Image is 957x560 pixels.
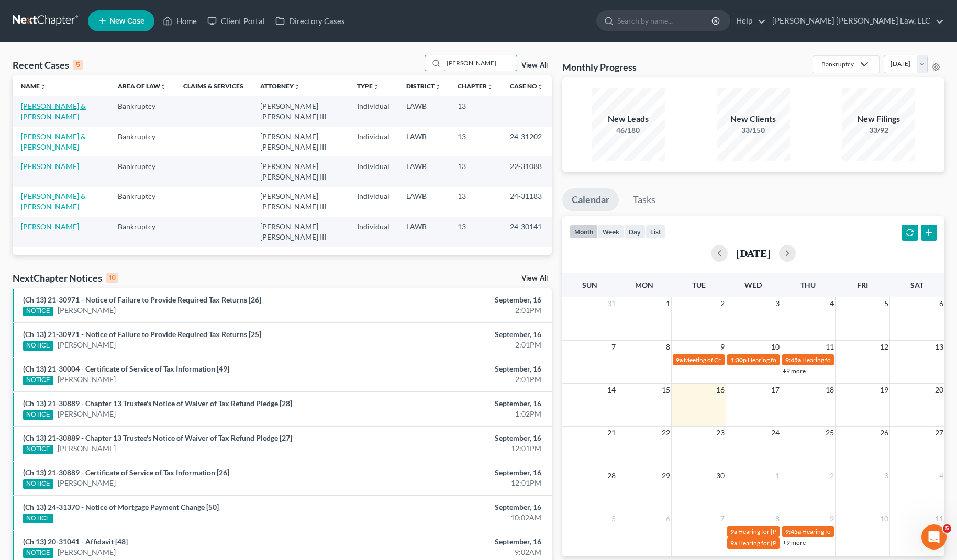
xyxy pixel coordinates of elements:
[502,127,552,156] td: 24-31202
[73,60,83,70] div: 5
[23,330,261,339] a: (Ch 13) 21-30971 - Notice of Failure to Provide Required Tax Returns [25]
[665,512,671,525] span: 6
[879,427,889,439] span: 26
[624,225,646,239] button: day
[109,156,175,186] td: Bankruptcy
[730,356,747,364] span: 1:30p
[23,468,229,477] a: (Ch 13) 21-30889 - Certificate of Service of Tax Information [26]
[635,281,653,289] span: Mon
[375,329,541,340] div: September, 16
[783,367,806,375] a: +9 more
[109,96,175,126] td: Bankruptcy
[21,162,79,171] a: [PERSON_NAME]
[829,512,835,525] span: 9
[842,125,915,136] div: 33/92
[349,96,398,126] td: Individual
[21,222,79,231] a: [PERSON_NAME]
[730,528,737,535] span: 9a
[646,225,665,239] button: list
[375,502,541,512] div: September, 16
[606,297,617,310] span: 31
[731,12,766,30] a: Help
[375,547,541,557] div: 9:02AM
[537,84,543,90] i: unfold_more
[910,281,923,289] span: Sat
[921,524,947,550] iframe: Intercom live chat
[398,217,449,247] td: LAWB
[738,539,820,547] span: Hearing for [PERSON_NAME]
[349,217,398,247] td: Individual
[449,127,502,156] td: 13
[357,82,379,90] a: Typeunfold_more
[13,59,83,71] div: Recent Cases
[375,512,541,523] div: 10:02AM
[606,469,617,482] span: 28
[857,281,868,289] span: Fri
[375,364,541,374] div: September, 16
[770,384,781,396] span: 17
[487,84,493,90] i: unfold_more
[842,113,915,125] div: New Filings
[252,156,349,186] td: [PERSON_NAME] [PERSON_NAME] III
[570,225,598,239] button: month
[521,62,548,69] a: View All
[879,341,889,353] span: 12
[661,427,671,439] span: 22
[934,384,944,396] span: 20
[717,113,790,125] div: New Clients
[375,467,541,478] div: September, 16
[592,125,665,136] div: 46/180
[375,478,541,488] div: 12:01PM
[661,384,671,396] span: 15
[785,528,801,535] span: 9:45a
[502,187,552,217] td: 24-31183
[665,297,671,310] span: 1
[879,512,889,525] span: 10
[58,409,116,419] a: [PERSON_NAME]
[375,305,541,316] div: 2:01PM
[825,384,835,396] span: 18
[783,539,806,546] a: +9 more
[23,548,53,558] div: NOTICE
[715,427,726,439] span: 23
[582,281,597,289] span: Sun
[802,356,939,364] span: Hearing for [PERSON_NAME] & [PERSON_NAME]
[23,307,53,316] div: NOTICE
[58,443,116,454] a: [PERSON_NAME]
[562,61,637,73] h3: Monthly Progress
[58,478,116,488] a: [PERSON_NAME]
[617,11,713,30] input: Search by name...
[158,12,202,30] a: Home
[398,127,449,156] td: LAWB
[767,12,944,30] a: [PERSON_NAME] [PERSON_NAME] Law, LLC
[23,479,53,489] div: NOTICE
[13,272,118,284] div: NextChapter Notices
[23,399,292,408] a: (Ch 13) 21-30889 - Chapter 13 Trustee's Notice of Waiver of Tax Refund Pledge [28]
[684,356,800,364] span: Meeting of Creditors for [PERSON_NAME]
[825,341,835,353] span: 11
[23,445,53,454] div: NOTICE
[23,502,219,511] a: (Ch 13) 24-31370 - Notice of Mortgage Payment Change [50]
[21,102,86,121] a: [PERSON_NAME] & [PERSON_NAME]
[562,188,619,211] a: Calendar
[717,125,790,136] div: 33/150
[398,156,449,186] td: LAWB
[109,217,175,247] td: Bankruptcy
[375,409,541,419] div: 1:02PM
[676,356,683,364] span: 9a
[398,187,449,217] td: LAWB
[715,469,726,482] span: 30
[510,82,543,90] a: Case Nounfold_more
[375,374,541,385] div: 2:01PM
[610,341,617,353] span: 7
[592,113,665,125] div: New Leads
[202,12,270,30] a: Client Portal
[252,96,349,126] td: [PERSON_NAME] [PERSON_NAME] III
[458,82,493,90] a: Chapterunfold_more
[23,433,292,442] a: (Ch 13) 21-30889 - Chapter 13 Trustee's Notice of Waiver of Tax Refund Pledge [27]
[175,75,252,96] th: Claims & Services
[449,96,502,126] td: 13
[738,528,820,535] span: Hearing for [PERSON_NAME]
[938,469,944,482] span: 4
[785,356,801,364] span: 9:45a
